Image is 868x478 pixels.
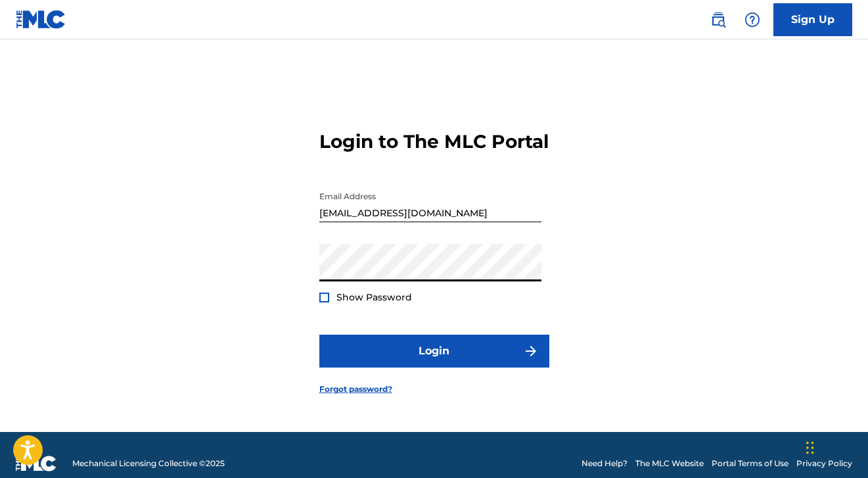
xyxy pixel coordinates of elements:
[319,335,549,368] button: Login
[523,343,539,359] img: f7272a7cc735f4ea7f67.svg
[16,456,57,471] img: logo
[739,7,765,33] div: Help
[710,12,726,28] img: search
[705,7,731,33] a: Public Search
[319,383,392,395] a: Forgot password?
[744,12,760,28] img: help
[582,458,628,469] a: Need Help?
[773,3,852,36] a: Sign Up
[16,10,66,29] img: MLC Logo
[796,458,852,469] a: Privacy Policy
[72,458,225,469] span: Mechanical Licensing Collective © 2025
[635,458,704,469] a: The MLC Website
[806,428,814,467] div: Drag
[319,130,549,153] h3: Login to The MLC Portal
[712,458,788,469] a: Portal Terms of Use
[336,291,412,303] span: Show Password
[802,415,868,478] iframe: Chat Widget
